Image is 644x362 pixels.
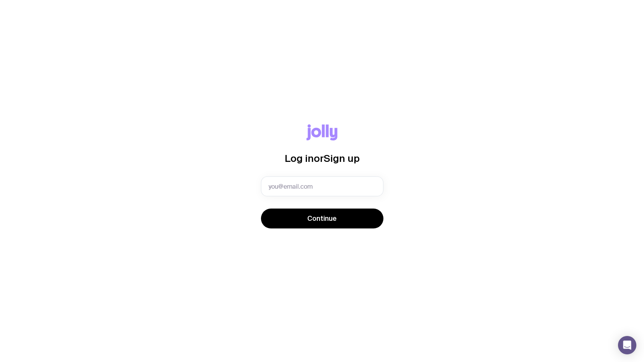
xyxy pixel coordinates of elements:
span: Log in [285,153,314,164]
span: Continue [307,214,337,223]
span: Sign up [324,153,360,164]
input: you@email.com [261,176,383,196]
button: Continue [261,209,383,228]
div: Open Intercom Messenger [618,336,636,354]
span: or [314,153,324,164]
